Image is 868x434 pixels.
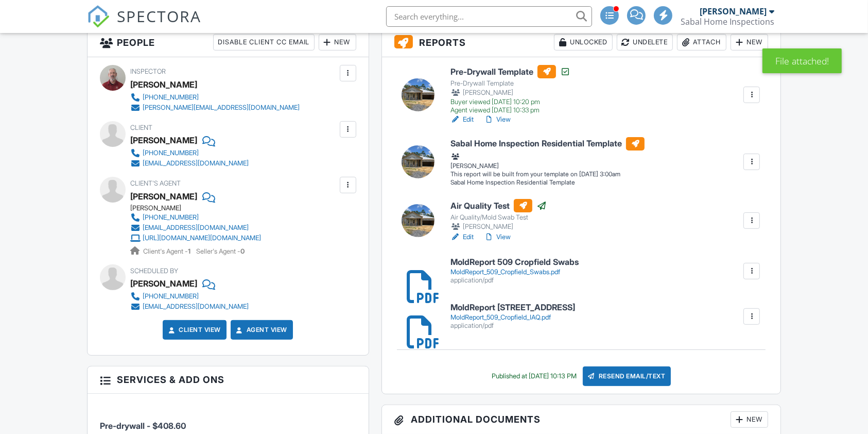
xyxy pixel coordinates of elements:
div: File attached! [762,48,842,73]
div: [PERSON_NAME] [130,132,197,148]
a: [URL][DOMAIN_NAME][DOMAIN_NAME] [130,233,261,243]
span: Scheduled By [130,267,178,275]
div: Sabal Home Inspection Residential Template [450,178,645,187]
a: MoldReport [STREET_ADDRESS] MoldReport_509_Cropfield_IAQ.pdf application/pdf [450,303,575,329]
h6: Pre-Drywall Template [450,65,570,78]
div: Unlocked [554,34,613,51]
a: Edit [450,232,474,242]
a: Edit [450,114,474,125]
div: [PERSON_NAME] [450,88,570,98]
a: [PHONE_NUMBER] [130,212,261,223]
div: Published at [DATE] 10:13 PM [492,372,577,380]
div: [PERSON_NAME] [130,204,269,212]
span: Pre-drywall - $408.60 [100,421,186,431]
span: Inspector [130,68,166,75]
a: Pre-Drywall Template Pre-Drywall Template [PERSON_NAME] Buyer viewed [DATE] 10:20 pm Agent viewed... [450,65,570,114]
div: Buyer viewed [DATE] 10:20 pm [450,98,570,106]
div: Sabal Home Inspections [681,16,774,27]
a: [EMAIL_ADDRESS][DOMAIN_NAME] [130,158,249,169]
div: [EMAIL_ADDRESS][DOMAIN_NAME] [143,224,249,232]
a: [PHONE_NUMBER] [130,291,249,302]
h3: People [88,28,369,57]
div: application/pdf [450,276,579,285]
div: [PHONE_NUMBER] [143,213,199,222]
div: [PHONE_NUMBER] [143,149,199,157]
div: [PHONE_NUMBER] [143,93,199,102]
div: Undelete [617,34,673,51]
span: Client's Agent [130,179,181,187]
a: [PHONE_NUMBER] [130,92,300,103]
div: [EMAIL_ADDRESS][DOMAIN_NAME] [143,303,249,311]
img: The Best Home Inspection Software - Spectora [87,5,110,28]
a: [PERSON_NAME][EMAIL_ADDRESS][DOMAIN_NAME] [130,103,300,113]
h6: MoldReport [STREET_ADDRESS] [450,303,575,312]
div: Disable Client CC Email [213,34,315,51]
a: MoldReport 509 Cropfield Swabs MoldReport_509_Cropfield_Swabs.pdf application/pdf [450,258,579,284]
a: [PHONE_NUMBER] [130,148,249,158]
h3: Services & Add ons [88,366,369,393]
div: New [731,411,768,428]
div: Air Quality/Mold Swab Test [450,213,547,222]
a: [EMAIL_ADDRESS][DOMAIN_NAME] [130,223,261,233]
a: Agent View [234,325,287,335]
div: MoldReport_509_Cropfield_Swabs.pdf [450,268,579,276]
div: [PHONE_NUMBER] [143,292,199,301]
span: Client [130,124,152,131]
div: Resend Email/Text [583,366,671,386]
a: Air Quality Test Air Quality/Mold Swab Test [PERSON_NAME] [450,199,547,232]
div: [PERSON_NAME] [130,77,197,92]
input: Search everything... [386,6,592,27]
a: [EMAIL_ADDRESS][DOMAIN_NAME] [130,302,249,312]
div: [PERSON_NAME] [450,152,645,170]
div: [PERSON_NAME][EMAIL_ADDRESS][DOMAIN_NAME] [143,104,300,112]
div: [URL][DOMAIN_NAME][DOMAIN_NAME] [143,234,261,242]
div: This report will be built from your template on [DATE] 3:00am [450,170,645,178]
div: [PERSON_NAME] [700,6,767,16]
span: Seller's Agent - [196,247,245,255]
a: View [484,114,511,125]
strong: 0 [240,247,245,255]
span: Client's Agent - [143,247,192,255]
div: Agent viewed [DATE] 10:33 pm [450,106,570,114]
div: Pre-Drywall Template [450,79,570,88]
a: [PERSON_NAME] [130,189,197,204]
div: [PERSON_NAME] [130,276,197,291]
h6: MoldReport 509 Cropfield Swabs [450,258,579,267]
a: View [484,232,511,242]
h6: Sabal Home Inspection Residential Template [450,137,645,151]
div: [PERSON_NAME] [450,222,547,232]
h3: Reports [382,28,781,57]
span: SPECTORA [117,5,201,27]
div: [EMAIL_ADDRESS][DOMAIN_NAME] [143,159,249,168]
div: New [319,34,356,51]
a: SPECTORA [87,14,201,36]
div: Attach [677,34,726,51]
strong: 1 [188,247,190,255]
div: application/pdf [450,322,575,330]
div: New [731,34,768,51]
h6: Air Quality Test [450,199,547,212]
a: Client View [166,325,221,335]
div: MoldReport_509_Cropfield_IAQ.pdf [450,313,575,322]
